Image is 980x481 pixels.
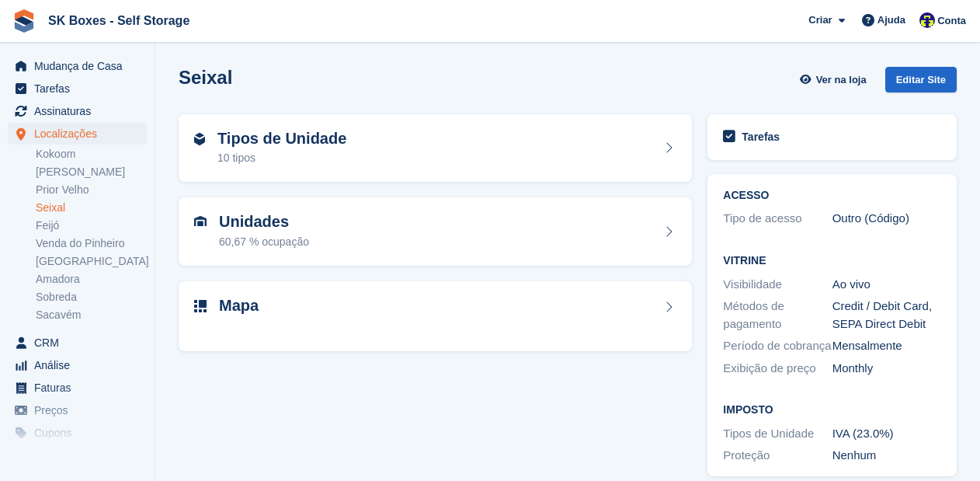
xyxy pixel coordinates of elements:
[219,297,259,315] h2: Mapa
[179,67,232,88] h2: Seixal
[8,78,147,99] a: menu
[885,67,957,99] a: Editar Site
[194,300,207,312] img: map-icn-33ee37083ee616e46c38cad1a60f524a97daa1e2b2c8c0bc3eb3415660979fc1.svg
[42,8,196,33] a: SK Boxes - Self Storage
[832,298,941,333] div: Credit / Debit Card, SEPA Direct Debit
[8,377,147,399] a: menu
[8,399,147,421] a: menu
[8,100,147,122] a: menu
[723,210,832,228] div: Tipo de acesso
[179,197,692,266] a: Unidades 60,67 % ocupação
[877,12,905,28] span: Ajuda
[36,147,147,162] a: Kokoom
[34,78,127,99] span: Tarefas
[8,422,147,444] a: menu
[36,183,147,197] a: Prior Velho
[723,404,941,417] h2: Imposto
[885,67,957,92] div: Editar Site
[816,72,867,88] span: Ver na loja
[832,425,941,443] div: IVA (23.0%)
[723,337,832,355] div: Período de cobrança
[723,447,832,465] div: Proteção
[832,276,941,294] div: Ao vivo
[219,213,309,231] h2: Unidades
[798,67,872,92] a: Ver na loja
[34,100,127,122] span: Assinaturas
[34,422,127,444] span: Cupons
[832,360,941,378] div: Monthly
[194,216,207,227] img: unit-icn-7be61d7bf1b0ce9d3e12c5938cc71ed9869f7b940bace4675aadf7bd6d80202e.svg
[34,123,127,145] span: Localizações
[34,332,127,354] span: CRM
[723,190,941,202] h2: ACESSO
[179,114,692,183] a: Tipos de Unidade 10 tipos
[36,290,147,305] a: Sobreda
[832,447,941,465] div: Nenhum
[723,298,832,333] div: Métodos de pagamento
[723,360,832,378] div: Exibição de preço
[8,354,147,376] a: menu
[832,337,941,355] div: Mensalmente
[179,281,692,352] a: Mapa
[8,55,147,77] a: menu
[723,276,832,294] div: Visibilidade
[34,377,127,399] span: Faturas
[217,130,346,148] h2: Tipos de Unidade
[219,234,309,250] div: 60,67 % ocupação
[937,13,966,29] span: Conta
[36,165,147,180] a: [PERSON_NAME]
[12,9,36,33] img: stora-icon-8386f47178a22dfd0bd8f6a31ec36ba5ce8667c1dd55bd0f319d3a0aa187defe.svg
[919,12,935,28] img: Rita Ferreira
[36,236,147,251] a: Venda do Pinheiro
[34,399,127,421] span: Preços
[742,130,780,144] h2: Tarefas
[808,12,832,28] span: Criar
[8,332,147,354] a: menu
[36,200,147,215] a: Seixal
[36,272,147,287] a: Amadora
[194,133,205,145] img: unit-type-icn-2b2737a686de81e16bb02015468b77c625bbabd49415b5ef34ead5e3b44a266d.svg
[36,308,147,322] a: Sacavém
[832,210,941,228] div: Outro (Código)
[723,425,832,443] div: Tipos de Unidade
[36,218,147,233] a: Feijó
[217,150,346,166] div: 10 tipos
[8,123,147,145] a: menu
[34,444,127,466] span: Proteção
[36,254,147,269] a: [GEOGRAPHIC_DATA]
[34,55,127,77] span: Mudança de Casa
[723,255,941,267] h2: Vitrine
[34,354,127,376] span: Análise
[8,444,147,466] a: menu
